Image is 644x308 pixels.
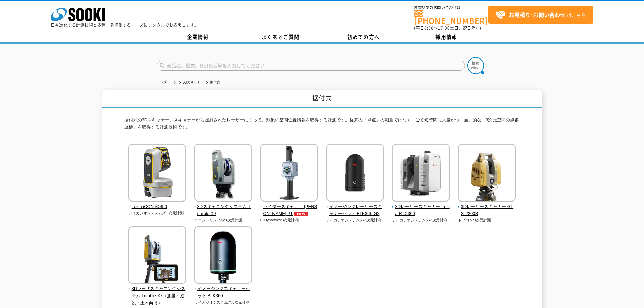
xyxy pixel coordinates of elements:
a: イメージングレーザースキャナーセット BLK360 G2 [326,197,384,217]
a: 3Dレーザースキャナー Leica RTC360 [392,197,450,217]
p: ライカジオシステムズ/3次元計測 [194,300,252,305]
a: よくあるご質問 [239,32,322,42]
span: ライダースキャナ― [PERSON_NAME] P1 [260,203,318,217]
img: 3Dレーザースキャナー GLS-2200S [458,144,516,203]
a: 初めての方へ [322,32,405,42]
p: ライカジオシステムズ/3次元計測 [392,217,450,223]
img: 3Dスキャニングシステム Trimble X9 [194,144,252,203]
img: NEW [293,212,310,216]
a: 3Dスキャナー [183,80,204,84]
img: Leica iCON iCS50 [128,144,186,203]
span: 3Dレーザスキャニングシステム Trimble X7（測量・建設・土木向け） [128,285,186,306]
h1: 据付式 [102,90,542,108]
p: 日々進化する計測技術と多種・多様化するニーズにレンタルでお応えします。 [51,23,199,27]
p: FJDynamics/3次元計測 [260,217,318,223]
input: 商品名、型式、NETIS番号を入力してください [157,61,465,71]
a: ライダースキャナ― [PERSON_NAME] P1NEW [260,197,318,217]
p: 据付式の3Dスキャナー。スキャナーから照射されたレーザーによって、対象の空間位置情報を取得する計測です。従来の「単点」の測量ではなく、ごく短時間に大量かつ「面」的な「3次元空間の点群座標」を取得... [124,117,520,134]
img: イメージングレーザースキャナーセット BLK360 G2 [326,144,384,203]
a: 採用情報 [405,32,488,42]
a: イメージングスキャナーセット BLK360 [194,279,252,300]
a: 3Dレーザスキャニングシステム Trimble X7（測量・建設・土木向け） [128,279,186,307]
a: [PHONE_NUMBER] [414,10,488,24]
span: 17:30 [438,25,450,31]
span: はこちら [495,10,586,20]
span: お電話でのお問い合わせは [414,6,488,10]
span: イメージングレーザースキャナーセット BLK360 G2 [326,203,384,217]
li: 据付式 [205,79,220,86]
a: 企業情報 [157,32,239,42]
a: 3Dスキャニングシステム Trimble X9 [194,197,252,217]
a: お見積り･お問い合わせはこちら [488,6,593,24]
img: イメージングスキャナーセット BLK360 [194,226,252,285]
span: イメージングスキャナーセット BLK360 [194,285,252,300]
span: 8:50 [424,25,434,31]
span: 3Dレーザースキャナー Leica RTC360 [392,203,450,217]
span: Leica iCON iCS50 [128,203,186,210]
span: (平日 ～ 土日、祝日除く) [414,25,481,31]
img: btn_search.png [467,57,484,74]
p: ニコントリンブル/3次元計測 [194,217,252,223]
img: 3Dレーザスキャニングシステム Trimble X7（測量・建設・土木向け） [128,226,186,285]
img: 3Dレーザースキャナー Leica RTC360 [392,144,450,203]
img: ライダースキャナ― FJD Trion P1 [260,144,318,203]
span: 初めての方へ [347,33,380,41]
strong: お見積り･お問い合わせ [509,10,566,19]
a: 3Dレーザースキャナー GLS-2200S [458,197,516,217]
a: Leica iCON iCS50 [128,197,186,211]
span: 3Dレーザースキャナー GLS-2200S [458,203,516,217]
span: 3Dスキャニングシステム Trimble X9 [194,203,252,217]
a: トップページ [157,80,177,84]
p: ライカジオシステムズ/3次元計測 [128,210,186,216]
p: ライカジオシステムズ/3次元計測 [326,217,384,223]
p: トプコン/3次元計測 [458,217,516,223]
